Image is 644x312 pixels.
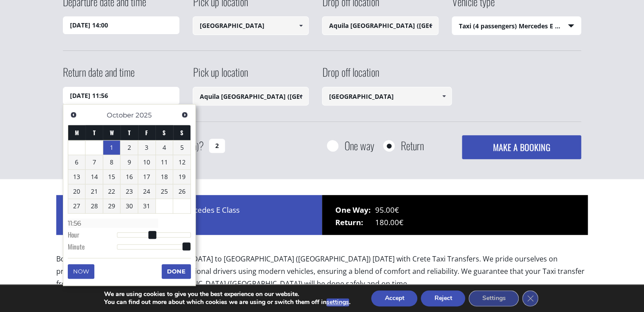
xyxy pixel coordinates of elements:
a: 29 [103,199,120,213]
a: 26 [173,184,190,199]
button: MAKE A BOOKING [462,135,581,159]
a: 8 [103,155,120,169]
a: 7 [85,155,103,169]
a: Show All Items [294,87,308,105]
button: Accept [371,290,417,306]
dt: Minute [68,242,117,253]
a: Previous [68,109,80,121]
span: October [107,111,134,119]
span: Previous [70,111,77,118]
button: Close GDPR Cookie Banner [522,290,538,306]
input: Select drop-off location [322,16,438,35]
p: Book a Taxi transfer from [GEOGRAPHIC_DATA] to [GEOGRAPHIC_DATA] ([GEOGRAPHIC_DATA]) [DATE] with ... [56,253,588,297]
a: 12 [173,155,190,169]
a: 9 [120,155,138,169]
a: 28 [85,199,103,213]
a: 30 [120,199,138,213]
a: 4 [156,140,173,155]
a: 6 [68,155,85,169]
a: 14 [85,170,103,184]
button: Done [162,264,191,278]
input: Select pickup location [193,16,309,35]
button: Now [68,264,94,278]
span: Sunday [180,128,183,137]
span: Return: [335,216,375,229]
a: 5 [173,140,190,155]
a: Show All Items [436,87,451,105]
input: Select pickup location [193,87,309,105]
span: 2025 [136,111,151,119]
a: 13 [68,170,85,184]
a: Show All Items [294,16,308,35]
p: We are using cookies to give you the best experience on our website. [104,290,350,298]
a: 2 [120,140,138,155]
span: Monday [75,128,79,137]
a: 3 [138,140,155,155]
button: settings [326,298,349,306]
a: 31 [138,199,155,213]
a: 16 [120,170,138,184]
a: Show All Items [423,16,438,35]
span: Friday [145,128,148,137]
span: Next [181,111,188,118]
span: Taxi (4 passengers) Mercedes E Class [452,17,581,35]
label: One way [345,140,374,151]
a: 18 [156,170,173,184]
a: Next [179,109,191,121]
div: 95.00€ 180.00€ [322,195,588,235]
span: Wednesday [110,128,114,137]
a: 27 [68,199,85,213]
label: Return date and time [63,64,135,87]
button: Reject [421,290,465,306]
p: You can find out more about which cookies we are using or switch them off in . [104,298,350,306]
label: Return [401,140,424,151]
a: 21 [85,184,103,199]
input: Select drop-off location [322,87,452,105]
button: Settings [469,290,519,306]
a: 23 [120,184,138,199]
a: 20 [68,184,85,199]
a: 22 [103,184,120,199]
dt: Hour [68,230,117,242]
label: Pick up location [193,64,248,87]
a: 10 [138,155,155,169]
a: 19 [173,170,190,184]
span: Saturday [163,128,166,137]
label: Drop off location [322,64,379,87]
a: 1 [103,140,120,155]
div: Price for 1 x Taxi (4 passengers) Mercedes E Class [56,195,322,235]
span: Tuesday [93,128,96,137]
a: 25 [156,184,173,199]
a: 11 [156,155,173,169]
a: 15 [103,170,120,184]
span: One Way: [335,204,375,216]
a: 24 [138,184,155,199]
a: 17 [138,170,155,184]
span: Thursday [128,128,131,137]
